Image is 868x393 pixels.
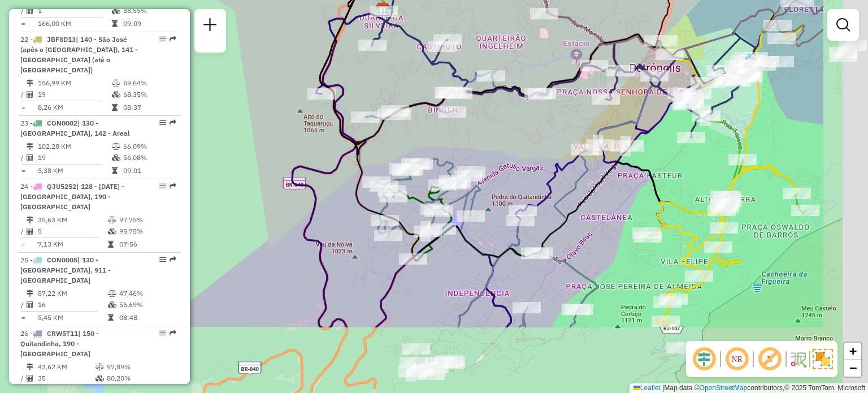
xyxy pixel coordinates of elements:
a: Zoom out [844,360,861,377]
td: 97,89% [106,361,153,373]
span: CON0002 [47,119,77,127]
i: Total de Atividades [27,91,33,98]
span: Exibir rótulo [756,346,783,373]
td: 5,45 KM [37,312,107,323]
td: 08:37 [123,102,176,113]
span: | [662,384,664,392]
td: 95,75% [119,226,176,237]
i: % de utilização do peso [108,290,116,297]
img: Exibir/Ocultar setores [813,349,833,369]
i: Total de Atividades [27,228,33,235]
td: 97,75% [119,214,176,226]
span: Ocultar deslocamento [691,346,718,373]
td: = [20,239,26,250]
span: QJU5252 [47,182,76,191]
td: 5,38 KM [37,165,111,176]
i: Distância Total [27,217,33,223]
td: 56,69% [119,299,176,310]
td: = [20,312,26,323]
i: % de utilização do peso [112,80,120,87]
td: 09:09 [123,18,176,29]
i: % de utilização da cubagem [112,91,120,98]
em: Opções [159,183,166,189]
span: | 130 - [GEOGRAPHIC_DATA], 911 - [GEOGRAPHIC_DATA] [20,256,111,284]
span: 24 - [20,182,124,211]
em: Rota exportada [170,36,176,42]
span: 23 - [20,119,130,137]
span: | 128 - [DATE] - [GEOGRAPHIC_DATA], 190 - [GEOGRAPHIC_DATA] [20,182,124,211]
span: + [849,344,857,358]
i: Tempo total em rota [108,241,114,248]
em: Opções [159,330,166,336]
a: Exibir filtros [832,14,854,36]
td: 35 [37,373,95,384]
img: FAD CDD Petropolis [376,1,390,16]
i: Tempo total em rota [112,104,118,111]
span: 25 - [20,256,111,284]
td: 1 [37,5,111,16]
td: = [20,102,26,113]
td: 68,35% [123,89,176,100]
img: 520 UDC Light Petropolis Centro [742,53,757,68]
td: 80,20% [106,373,153,384]
span: | 140 - São José (após o [GEOGRAPHIC_DATA]), 141 - [GEOGRAPHIC_DATA] (até o [GEOGRAPHIC_DATA]) [20,35,138,74]
i: Total de Atividades [27,7,33,14]
span: | 150 - Quitandinha, 190 - [GEOGRAPHIC_DATA] [20,329,99,358]
i: % de utilização da cubagem [108,301,116,308]
a: Nova sessão e pesquisa [199,14,222,39]
td: 5 [37,226,107,237]
td: 07:56 [119,239,176,250]
td: 09:01 [123,165,176,176]
td: = [20,18,26,29]
i: % de utilização da cubagem [108,228,116,235]
em: Rota exportada [170,256,176,263]
span: 22 - [20,35,138,74]
td: 19 [37,89,111,100]
td: 59,64% [123,77,176,89]
td: 87,22 KM [37,288,107,299]
em: Opções [159,119,166,126]
span: Ocultar NR [723,346,750,373]
i: Total de Atividades [27,154,33,161]
td: 166,00 KM [37,18,111,29]
td: 8,26 KM [37,102,111,113]
i: Total de Atividades [27,375,33,382]
i: % de utilização da cubagem [112,154,120,161]
i: Tempo total em rota [108,314,114,321]
td: 16 [37,299,107,310]
td: / [20,152,26,163]
td: 7,13 KM [37,239,107,250]
td: 56,08% [123,152,176,163]
a: Leaflet [633,384,661,392]
img: CDD Petropolis [376,2,390,17]
td: / [20,89,26,100]
span: 26 - [20,329,99,358]
td: 88,55% [123,5,176,16]
i: % de utilização da cubagem [96,375,104,382]
em: Opções [159,256,166,263]
em: Rota exportada [170,183,176,189]
td: 43,62 KM [37,361,95,373]
span: CON0005 [47,256,77,264]
img: Fluxo de ruas [789,350,807,368]
span: JBF8D13 [47,35,76,44]
a: OpenStreetMap [700,384,748,392]
em: Rota exportada [170,119,176,126]
td: 66,09% [123,141,176,152]
td: 19 [37,152,111,163]
td: 35,63 KM [37,214,107,226]
td: / [20,299,26,310]
td: / [20,373,26,384]
i: Distância Total [27,143,33,150]
i: Total de Atividades [27,301,33,308]
i: % de utilização do peso [108,217,116,223]
i: Tempo total em rota [112,20,118,27]
i: Distância Total [27,364,33,370]
td: / [20,5,26,16]
td: 156,99 KM [37,77,111,89]
img: 01 - UDC Flex Petropolis [378,2,393,16]
span: − [849,361,857,375]
i: % de utilização da cubagem [112,7,120,14]
td: = [20,165,26,176]
span: CRW5T11 [47,329,78,338]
